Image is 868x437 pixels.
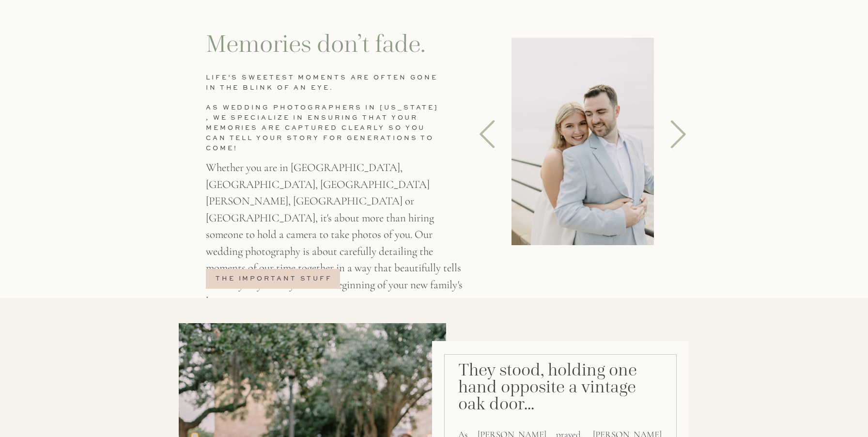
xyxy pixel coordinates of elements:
a: the important stuff [214,275,334,287]
h2: They stood, holding one hand opposite a vintage oak door... [458,361,662,406]
h2: Memories don’t fade. [206,29,449,68]
p: Whether you are in [GEOGRAPHIC_DATA], [GEOGRAPHIC_DATA], [GEOGRAPHIC_DATA][PERSON_NAME], [GEOGRAP... [206,159,465,247]
h3: Life’s sweetest moments are often gone in the blink of an eye. As wedding photographers in [US_ST... [206,73,439,162]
